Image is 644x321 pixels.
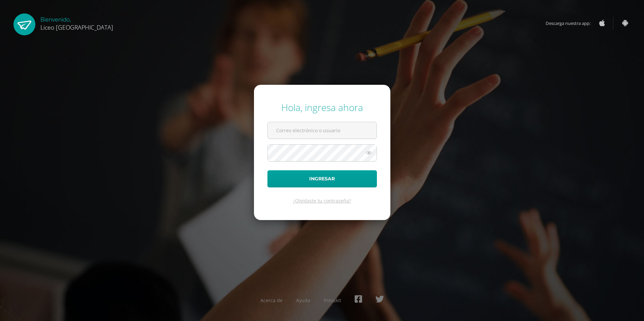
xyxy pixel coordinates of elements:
[40,23,113,31] span: Liceo [GEOGRAPHIC_DATA]
[260,297,283,304] a: Acerca de
[324,297,341,304] a: Presskit
[267,101,377,114] div: Hola, ingresa ahora
[296,297,310,304] a: Ayuda
[40,13,113,31] div: Bienvenido,
[268,122,377,139] input: Correo electrónico o usuario
[267,170,377,187] button: Ingresar
[293,198,351,204] a: ¿Olvidaste tu contraseña?
[546,17,597,30] span: Descarga nuestra app:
